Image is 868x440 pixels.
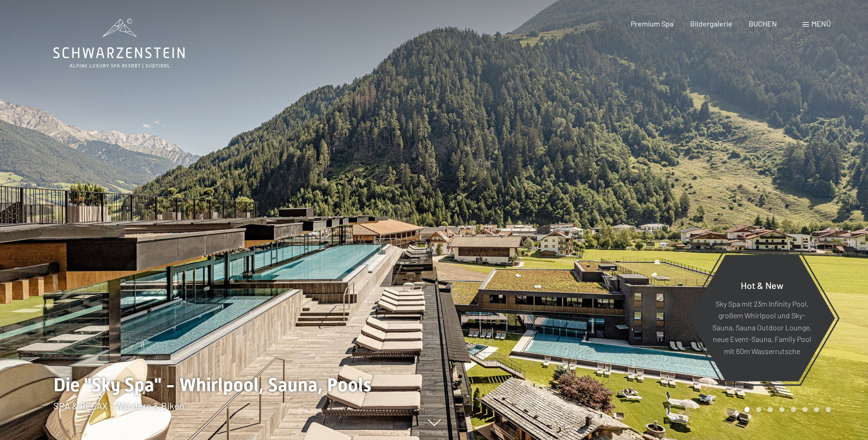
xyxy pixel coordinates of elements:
a: Bildergalerie [690,19,732,28]
div: Carousel Page 5 [791,407,796,412]
div: Carousel Page 8 [826,407,831,412]
div: Carousel Page 1 (Current Slide) [744,407,750,412]
div: Carousel Page 7 [814,407,819,412]
a: BUCHEN [749,19,777,28]
span: Menü [811,19,831,28]
a: Hot & New Sky Spa mit 23m Infinity Pool, großem Whirlpool und Sky-Sauna, Sauna Outdoor Lounge, ne... [688,254,835,382]
a: Premium Spa [631,19,673,28]
div: Carousel Page 2 [756,407,761,412]
div: Carousel Page 3 [768,407,773,412]
div: Carousel Page 6 [803,407,808,412]
div: Carousel Page 4 [779,407,784,412]
span: Hot & New [741,279,783,290]
div: Carousel Pagination [741,407,831,412]
p: Sky Spa mit 23m Infinity Pool, großem Whirlpool und Sky-Sauna, Sauna Outdoor Lounge, neue Event-S... [711,297,812,357]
